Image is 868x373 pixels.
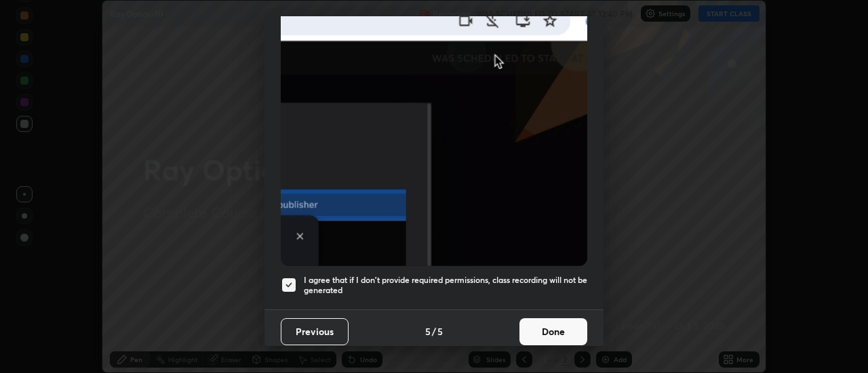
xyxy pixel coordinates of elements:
[519,318,587,345] button: Done
[425,324,431,338] h4: 5
[432,324,436,338] h4: /
[281,318,349,345] button: Previous
[437,324,443,338] h4: 5
[304,275,587,296] h5: I agree that if I don't provide required permissions, class recording will not be generated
